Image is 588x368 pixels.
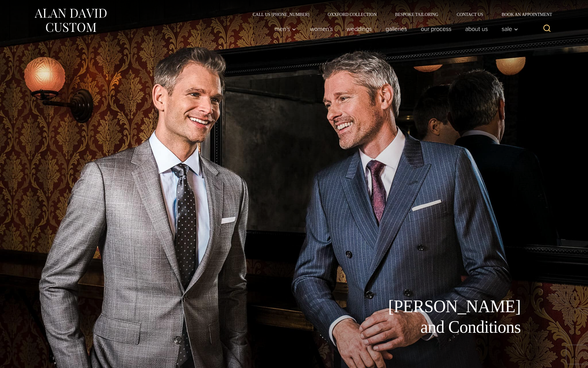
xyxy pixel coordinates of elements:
a: Oxxford Collection [318,12,386,17]
nav: Primary Navigation [268,23,522,35]
a: Contact Us [447,12,492,17]
a: Call Us [PHONE_NUMBER] [243,12,318,17]
img: Alan David Custom [34,7,107,34]
button: View Search Form [540,21,554,36]
a: About Us [458,23,495,35]
a: Women’s [303,23,340,35]
span: Men’s [275,26,296,32]
span: Sale [502,26,518,32]
a: Bespoke Tailoring [386,12,447,17]
a: Book an Appointment [492,12,554,17]
a: weddings [340,23,379,35]
a: Galleries [379,23,414,35]
h1: [PERSON_NAME] and Conditions [383,296,521,337]
nav: Secondary Navigation [243,12,554,17]
a: Our Process [414,23,458,35]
